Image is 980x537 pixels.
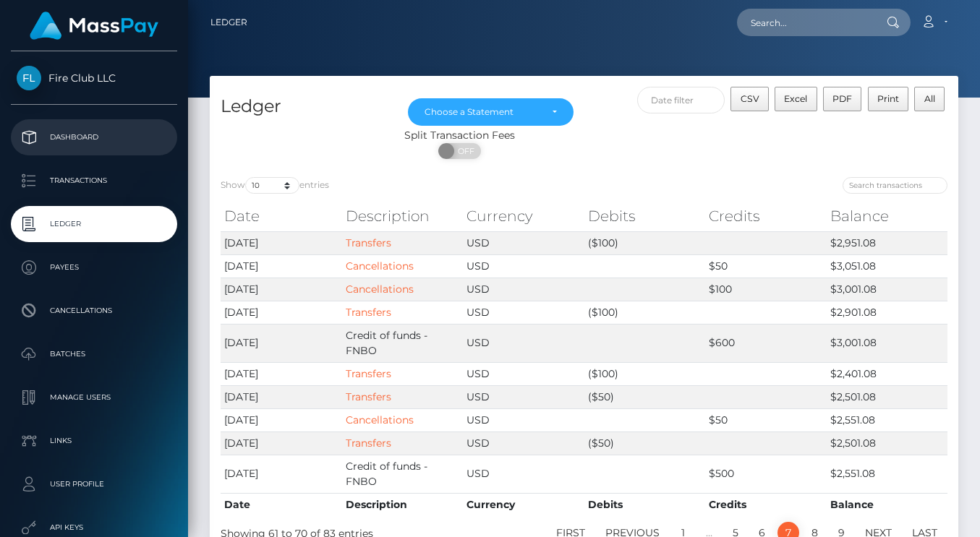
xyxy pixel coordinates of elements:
a: Cancellations [346,259,414,272]
td: $3,001.08 [827,324,948,362]
a: Transactions [11,163,177,199]
p: Manage Users [17,387,171,408]
select: Showentries [245,177,299,194]
td: ($100) [584,362,706,385]
th: Currency [463,202,584,231]
span: All [924,93,935,104]
a: Transfers [346,437,391,450]
div: Choose a Statement [425,106,540,118]
a: User Profile [11,466,177,502]
td: $2,401.08 [827,362,948,385]
td: USD [463,431,584,455]
td: $100 [705,278,827,301]
td: USD [463,362,584,385]
a: Cancellations [346,283,414,296]
p: Links [17,430,171,452]
td: [DATE] [221,324,342,362]
span: CSV [741,93,759,104]
td: [DATE] [221,278,342,301]
th: Date [221,493,342,516]
button: All [914,87,945,111]
a: Payees [11,249,177,285]
th: Description [342,493,464,516]
th: Currency [463,493,584,516]
a: Transfers [346,390,391,403]
td: USD [463,408,584,431]
th: Balance [827,493,948,516]
input: Search... [737,9,873,36]
a: Batches [11,336,177,372]
button: Excel [775,87,817,111]
th: Date [221,202,342,231]
td: [DATE] [221,455,342,493]
td: $3,051.08 [827,254,948,278]
a: Links [11,423,177,459]
span: OFF [446,143,482,159]
a: Cancellations [11,293,177,329]
td: ($100) [584,301,706,324]
a: Transfers [346,306,391,319]
td: [DATE] [221,301,342,324]
td: $50 [705,254,827,278]
td: $3,001.08 [827,278,948,301]
th: Credits [705,202,827,231]
button: CSV [730,87,769,111]
th: Credits [705,493,827,516]
td: $2,951.08 [827,231,948,254]
a: Cancellations [346,413,414,426]
td: [DATE] [221,254,342,278]
span: Excel [784,93,807,104]
td: $2,501.08 [827,431,948,455]
h4: Ledger [221,94,386,119]
p: Payees [17,257,171,278]
p: Transactions [17,170,171,192]
a: Ledger [11,206,177,242]
label: Show entries [221,177,329,194]
th: Debits [584,202,706,231]
td: USD [463,278,584,301]
td: $50 [705,408,827,431]
input: Date filter [637,87,725,113]
td: $500 [705,455,827,493]
th: Description [342,202,464,231]
td: [DATE] [221,362,342,385]
td: $2,501.08 [827,385,948,408]
td: $600 [705,324,827,362]
a: Dashboard [11,119,177,155]
td: [DATE] [221,231,342,254]
a: Manage Users [11,379,177,416]
th: Balance [827,202,948,231]
td: $2,551.08 [827,408,948,431]
td: ($100) [584,231,706,254]
input: Search transactions [843,177,947,194]
td: Credit of funds - FNBO [342,455,464,493]
td: USD [463,324,584,362]
td: USD [463,254,584,278]
span: Print [877,93,899,104]
p: Batches [17,343,171,365]
td: $2,901.08 [827,301,948,324]
td: USD [463,231,584,254]
span: Fire Club LLC [11,72,177,85]
p: Ledger [17,213,171,235]
th: Debits [584,493,706,516]
img: Fire Club LLC [17,66,41,90]
div: Split Transaction Fees [210,128,709,143]
p: Dashboard [17,126,171,148]
span: PDF [832,93,852,104]
td: $2,551.08 [827,455,948,493]
td: USD [463,455,584,493]
p: Cancellations [17,300,171,322]
a: Transfers [346,236,391,249]
td: USD [463,385,584,408]
td: Credit of funds - FNBO [342,324,464,362]
button: Print [868,87,909,111]
a: Ledger [210,7,247,38]
td: [DATE] [221,431,342,455]
button: Choose a Statement [408,98,574,126]
p: User Profile [17,473,171,495]
td: [DATE] [221,408,342,431]
img: MassPay Logo [30,12,158,40]
td: ($50) [584,431,706,455]
td: [DATE] [221,385,342,408]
